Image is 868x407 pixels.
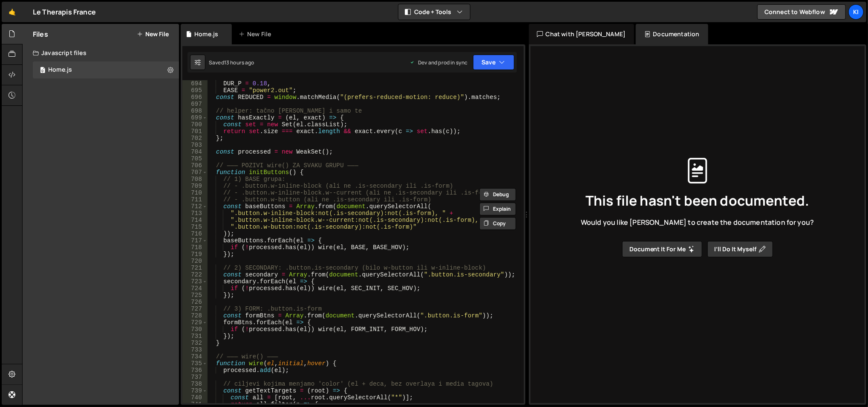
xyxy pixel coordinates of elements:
div: 732 [182,340,208,346]
div: Home.js [48,66,72,74]
span: This file hasn't been documented. [585,194,809,207]
div: 702 [182,135,208,142]
div: 731 [182,333,208,340]
div: Saved [209,59,254,66]
div: 703 [182,142,208,148]
div: 709 [182,183,208,189]
div: 713 [182,210,208,217]
div: 698 [182,108,208,114]
div: 719 [182,251,208,258]
button: New File [137,31,169,38]
span: Would you like [PERSON_NAME] to create the documentation for you? [581,218,814,227]
div: 710 [182,189,208,196]
div: Chat with [PERSON_NAME] [529,24,634,44]
div: 728 [182,312,208,319]
div: 735 [182,360,208,367]
button: Code + Tools [398,4,470,20]
div: 721 [182,265,208,271]
div: 699 [182,114,208,121]
div: 736 [182,367,208,374]
div: Le Therapis France [33,7,96,17]
div: 723 [182,278,208,285]
a: 🤙 [2,2,23,22]
div: 705 [182,155,208,162]
div: 726 [182,299,208,305]
div: 727 [182,305,208,312]
div: 720 [182,258,208,265]
div: 696 [182,94,208,101]
div: 718 [182,244,208,251]
div: 740 [182,394,208,401]
div: 717 [182,237,208,244]
a: Ki [848,4,864,20]
div: Dev and prod in sync [409,59,467,66]
div: 738 [182,381,208,387]
div: 701 [182,128,208,135]
div: 695 [182,87,208,94]
button: I’ll do it myself [707,241,773,257]
div: 737 [182,374,208,381]
div: 700 [182,121,208,128]
button: Explain [479,203,516,215]
div: 711 [182,196,208,203]
div: 704 [182,148,208,155]
div: 694 [182,80,208,87]
div: Documentation [636,24,708,44]
div: 734 [182,353,208,360]
div: 712 [182,203,208,210]
div: 733 [182,346,208,353]
h2: Files [33,29,48,39]
div: 697 [182,101,208,108]
div: 724 [182,285,208,292]
div: 706 [182,162,208,169]
div: 729 [182,319,208,326]
button: Save [473,55,514,70]
div: 714 [182,217,208,224]
div: New File [239,30,274,38]
div: 730 [182,326,208,333]
div: Javascript files [23,44,179,61]
div: 739 [182,387,208,394]
div: 17128/47245.js [33,61,179,78]
div: 722 [182,271,208,278]
div: 715 [182,224,208,230]
div: Home.js [194,30,218,38]
div: 708 [182,176,208,183]
button: Document it for me [622,241,702,257]
div: 725 [182,292,208,299]
div: 13 hours ago [224,59,254,66]
div: 716 [182,230,208,237]
button: Copy [479,217,516,230]
a: Connect to Webflow [757,4,846,20]
span: 0 [40,67,45,74]
div: 707 [182,169,208,176]
button: Debug [479,188,516,201]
